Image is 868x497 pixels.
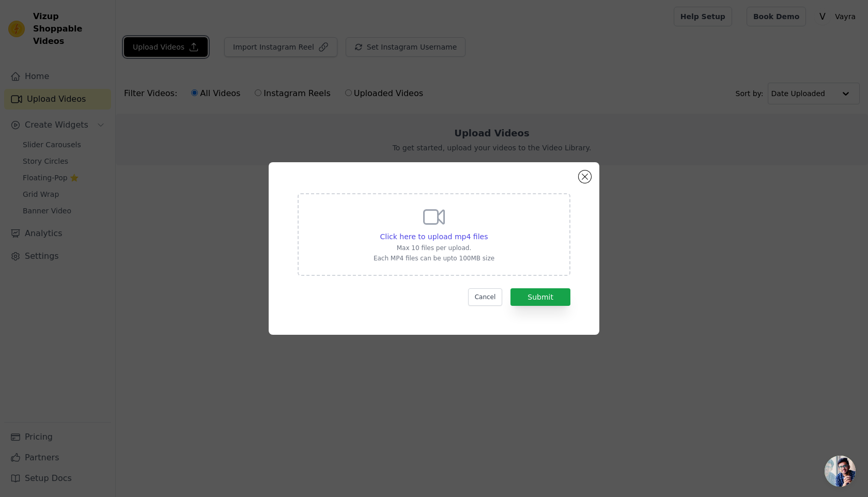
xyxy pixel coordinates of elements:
button: Close modal [579,170,591,183]
button: Submit [510,288,570,306]
p: Each MP4 files can be upto 100MB size [374,254,494,262]
button: Cancel [468,288,503,306]
span: Click here to upload mp4 files [380,232,488,241]
p: Max 10 files per upload. [374,244,494,252]
div: Open chat [825,456,856,487]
